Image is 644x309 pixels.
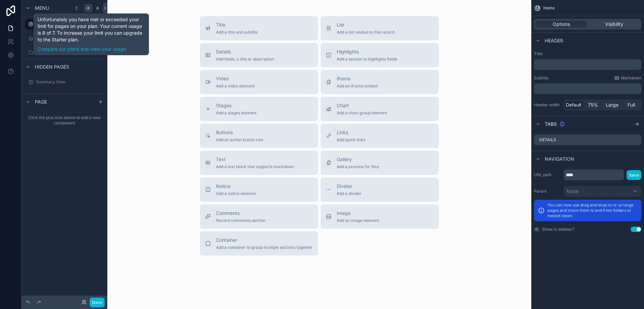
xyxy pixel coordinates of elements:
button: Save [627,170,641,180]
span: Page [35,99,47,105]
span: Hidden pages [35,64,69,70]
button: iframeAdd an iframe embed [321,70,439,94]
span: Markdown [621,75,641,81]
span: Full [628,102,635,108]
button: TitleAdd a title and subtitle [200,16,318,40]
button: HighlightsAdd a section to highlights fields [321,43,439,67]
span: Container [216,237,313,243]
span: Chart [337,102,387,109]
span: Add a preview for files [337,164,379,169]
span: Add a title and subtitle [216,30,258,35]
span: Visibility [605,21,623,28]
button: None [563,186,641,197]
button: CommentsRecord comments section [200,204,318,229]
span: Record comments section [216,218,266,223]
span: List [337,22,394,28]
div: Click the plus icon above to add a new component [21,110,107,131]
span: Add a text block that supports markdown [216,164,294,169]
span: None [567,188,578,195]
button: VideoAdd a video element [200,70,318,94]
button: NoticeAdd a notice element [200,178,318,202]
button: DetailsAdd fields, a title or description [200,43,318,67]
label: Header width [534,102,561,108]
span: Large [606,102,619,108]
a: Home [25,19,103,30]
span: Menu [35,5,49,11]
label: Parent [534,189,561,194]
button: DividerAdd a divider [321,178,439,202]
span: Home [543,5,555,11]
span: Text [216,156,294,163]
span: Add a section to highlights fields [337,56,397,62]
span: Default [566,102,582,108]
span: Add a container to group multiple sections together [216,245,313,250]
span: Tabs [545,121,557,127]
span: Add an iframe embed [337,83,377,89]
span: Gallery [337,156,379,163]
a: Markdown [614,75,641,81]
label: Details [539,137,556,143]
a: Dashboard [25,33,103,44]
span: Notice [216,183,256,190]
label: Show in sidebar? [542,227,574,232]
button: StagesAdd a stages element [200,97,318,121]
span: Image [337,210,379,217]
span: Add a stages element [216,110,257,116]
div: scrollable content [21,110,107,131]
span: Add fields, a title or description [216,56,274,62]
div: Unfortunately you have met or exceeded your limit for pages on your plan. Your current usage is 8... [38,16,145,52]
label: Title [534,51,641,56]
span: Add an action button row [216,137,263,143]
button: ContainerAdd a container to group multiple sections together [200,231,318,256]
span: Divider [337,183,362,190]
span: Add a list related to this record [337,30,394,35]
span: Add a notice element [216,191,256,196]
span: Add a chart group element [337,110,387,116]
div: scrollable content [534,83,641,94]
a: Summary View [25,77,103,87]
span: Add quick links [337,137,365,143]
span: Links [337,129,365,136]
span: Header [545,37,563,44]
p: You can now use drag and drop to re-arrange pages and move them to and from folders or nested views [547,202,637,219]
span: 75% [588,102,598,108]
span: Add a divider [337,191,362,196]
button: GalleryAdd a preview for files [321,151,439,175]
button: ButtonsAdd an action button row [200,124,318,148]
a: Personal Tasks [25,47,103,58]
button: LinksAdd quick links [321,124,439,148]
label: Summary View [36,79,102,85]
span: Highlights [337,48,397,55]
span: Stages [216,102,257,109]
button: Done [90,298,105,307]
button: ImageAdd an image element [321,204,439,229]
button: ChartAdd a chart group element [321,97,439,121]
span: Navigation [545,156,574,162]
span: Comments [216,210,266,217]
button: ListAdd a list related to this record [321,16,439,40]
label: Subtitle [534,75,548,81]
button: TextAdd a text block that supports markdown [200,151,318,175]
span: iframe [337,75,377,82]
span: Buttons [216,129,263,136]
div: scrollable content [534,59,641,70]
span: Add a video element [216,83,255,89]
span: Details [216,48,274,55]
label: URL path [534,172,561,178]
span: Video [216,75,255,82]
span: Add an image element [337,218,379,223]
span: Title [216,22,258,28]
span: Options [553,21,570,28]
a: Compare our plans and view your usage [38,46,145,52]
